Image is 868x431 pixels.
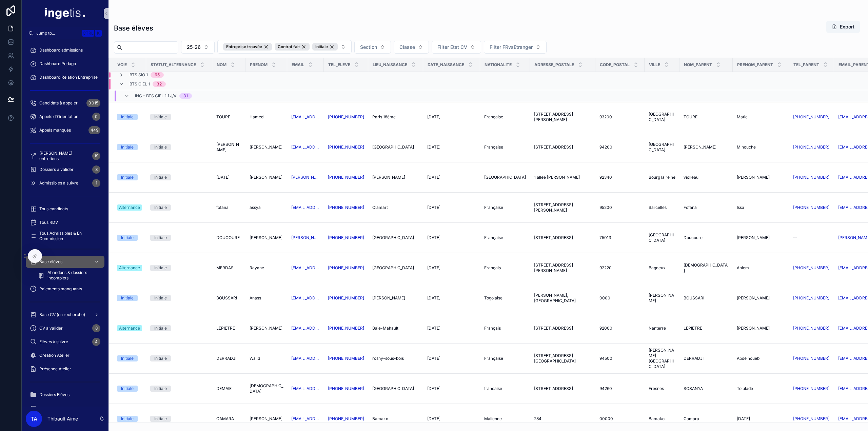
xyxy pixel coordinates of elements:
a: Doucoure [684,235,729,240]
span: MERDAS [216,265,234,271]
span: Issa [737,205,744,210]
a: Matie [737,114,785,120]
span: Paris 18ème [372,114,396,120]
a: [STREET_ADDRESS] [534,144,591,150]
a: [PERSON_NAME][EMAIL_ADDRESS][DOMAIN_NAME] [291,175,320,180]
span: Ctrl [82,30,94,37]
span: [GEOGRAPHIC_DATA] [484,175,526,180]
img: App logo [45,8,85,19]
a: Initiale [117,174,142,180]
span: [DATE] [427,205,440,210]
button: Unselect INITIALE [312,43,338,51]
span: Bourg la reine [649,175,675,180]
span: Française [484,205,503,210]
span: Matie [737,114,748,120]
a: [GEOGRAPHIC_DATA] [372,265,419,271]
a: Initiale [117,114,142,120]
a: [DATE] [216,175,241,180]
a: Initiale [117,144,142,150]
span: Dashboard Pedago [39,61,76,66]
span: Française [484,114,503,120]
a: Appels d'Orientation0 [26,111,104,123]
div: 3 [92,165,100,174]
span: violleau [684,175,698,180]
span: [GEOGRAPHIC_DATA] [372,265,414,271]
a: MERDAS [216,265,241,271]
span: Base élèves [39,259,62,265]
a: Tous Admissibles & En Commission [26,230,104,242]
a: [STREET_ADDRESS][PERSON_NAME] [534,262,591,273]
a: Clamart [372,205,419,210]
a: Initiale [150,265,208,271]
div: Initiale [154,265,167,271]
a: [PERSON_NAME] [250,144,283,150]
span: TOURE [684,114,697,120]
a: fofana [216,205,241,210]
a: Dashboard Relation Entreprise [26,71,104,83]
span: [PERSON_NAME], [GEOGRAPHIC_DATA] [534,293,591,303]
span: [GEOGRAPHIC_DATA] [372,235,414,240]
a: Abandons & dossiers incomplets [34,269,104,281]
span: [PERSON_NAME] [250,326,282,331]
a: violleau [684,175,729,180]
a: [PERSON_NAME] [737,295,785,301]
a: CV à valider8 [26,322,104,334]
a: [DATE] [427,175,476,180]
a: [PERSON_NAME] [737,235,785,240]
a: Admissibles à suivre1 [26,177,104,189]
span: [PERSON_NAME] [737,235,770,240]
span: Filter FRvsEtranger [490,44,533,51]
a: [STREET_ADDRESS][PERSON_NAME] [534,112,591,122]
span: Base CV (en recherche) [39,312,85,317]
span: ING - BTS CIEL 1.1 J/V [135,93,177,99]
a: Française [484,114,526,120]
a: Tous candidats [26,203,104,215]
a: Sarcelles [649,205,675,210]
a: [PHONE_NUMBER] [328,144,364,150]
span: Section [360,44,377,51]
a: [PHONE_NUMBER] [793,114,829,120]
a: [PHONE_NUMBER] [328,235,364,240]
a: 95200 [599,205,640,210]
div: 0 [92,113,100,121]
span: Dossiers à valider [39,167,74,172]
span: [PERSON_NAME] [737,295,770,301]
span: Doucoure [684,235,703,240]
a: -- [793,235,830,240]
div: Alternance [119,204,140,211]
a: 1 allée [PERSON_NAME] [534,175,591,180]
a: [EMAIL_ADDRESS][DOMAIN_NAME] [291,265,320,271]
a: [PHONE_NUMBER] [328,205,364,210]
div: 19 [92,152,100,160]
div: 8 [92,324,100,332]
div: Initiale [154,295,167,301]
span: K [96,31,101,36]
div: Initiale [154,325,167,331]
a: [PHONE_NUMBER] [793,144,830,150]
a: Alternance [117,265,142,271]
a: Appels manqués449 [26,124,104,136]
a: [PHONE_NUMBER] [328,295,364,301]
div: Initiale [121,235,134,241]
button: Unselect CONTRAT_FAIT [275,43,310,51]
a: TOURE [684,114,729,120]
span: [GEOGRAPHIC_DATA] [649,232,675,243]
span: Bagneux [649,265,666,271]
span: 93200 [599,114,612,120]
a: 75013 [599,235,640,240]
a: [PHONE_NUMBER] [793,175,829,180]
button: Select Button [432,41,481,54]
a: Initiale [150,144,208,150]
a: Candidats à appeler3 015 [26,97,104,109]
span: 95200 [599,205,612,210]
div: 3 015 [86,99,100,107]
a: Initiale [150,295,208,301]
a: BOUSSARI [216,295,241,301]
span: Appels d'Orientation [39,114,78,119]
span: [DATE] [427,265,440,271]
span: -- [793,235,797,240]
a: Initiale [150,235,208,241]
div: Initiale [154,174,167,180]
span: Dashboard admissions [39,47,83,53]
